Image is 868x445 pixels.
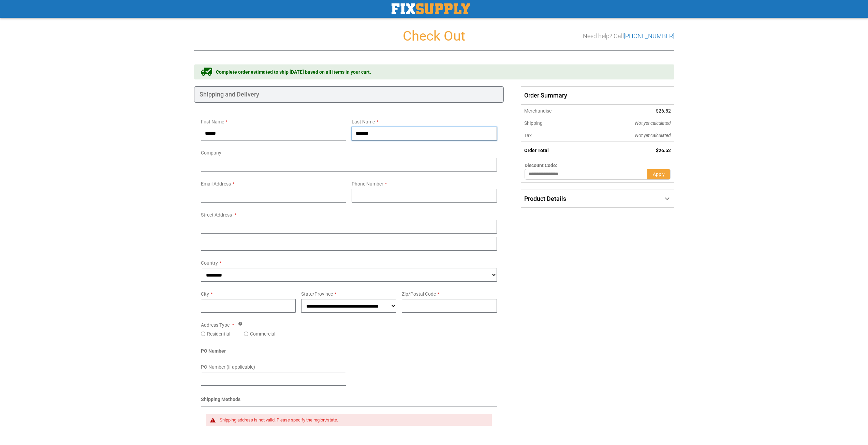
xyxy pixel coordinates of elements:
[583,33,674,40] h3: Need help? Call
[524,195,566,202] span: Product Details
[250,330,275,337] label: Commercial
[201,322,230,328] span: Address Type
[521,86,674,105] span: Order Summary
[635,133,671,138] span: Not yet calculated
[201,347,497,358] div: PO Number
[352,181,383,187] span: Phone Number
[201,181,231,187] span: Email Address
[521,105,589,117] th: Merchandise
[656,108,671,114] span: $26.52
[524,120,543,126] span: Shipping
[201,260,218,266] span: Country
[635,120,671,126] span: Not yet calculated
[521,129,589,142] th: Tax
[201,396,497,406] div: Shipping Methods
[201,291,209,297] span: City
[524,148,549,153] strong: Order Total
[647,169,671,180] button: Apply
[220,417,485,423] div: Shipping address is not valid. Please specify the region/state.
[392,3,470,14] img: Fix Industrial Supply
[201,364,255,370] span: PO Number (if applicable)
[201,150,221,155] span: Company
[301,291,333,297] span: State/Province
[216,69,371,75] span: Complete order estimated to ship [DATE] based on all items in your cart.
[201,212,232,218] span: Street Address
[392,3,470,14] a: store logo
[201,119,224,124] span: First Name
[194,86,504,103] div: Shipping and Delivery
[194,29,674,44] h1: Check Out
[525,163,557,168] span: Discount Code:
[624,32,674,40] a: [PHONE_NUMBER]
[352,119,375,124] span: Last Name
[653,172,665,177] span: Apply
[656,148,671,153] span: $26.52
[402,291,436,297] span: Zip/Postal Code
[207,330,230,337] label: Residential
